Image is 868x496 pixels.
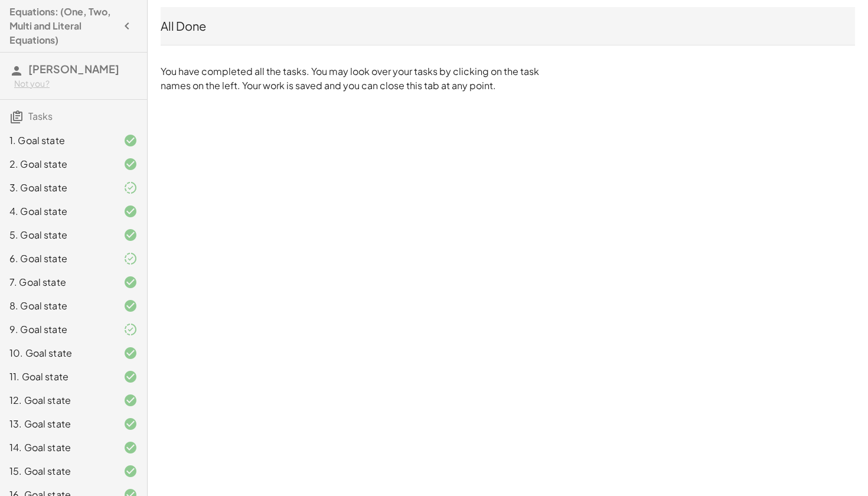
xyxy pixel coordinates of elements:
[123,275,138,289] i: Task finished and correct.
[9,181,105,195] div: 3. Goal state
[9,464,105,478] div: 15. Goal state
[123,346,138,360] i: Task finished and correct.
[9,346,105,360] div: 10. Goal state
[28,62,119,76] span: [PERSON_NAME]
[28,110,53,122] span: Tasks
[9,252,105,266] div: 6. Goal state
[9,417,105,431] div: 13. Goal state
[9,228,105,242] div: 5. Goal state
[9,370,105,384] div: 11. Goal state
[14,78,138,90] div: Not you?
[123,228,138,242] i: Task finished and correct.
[9,322,105,337] div: 9. Goal state
[123,393,138,407] i: Task finished and correct.
[123,204,138,218] i: Task finished and correct.
[123,440,138,455] i: Task finished and correct.
[123,157,138,171] i: Task finished and correct.
[9,204,105,218] div: 4. Goal state
[9,275,105,289] div: 7. Goal state
[9,133,105,148] div: 1. Goal state
[123,181,138,195] i: Task finished and part of it marked as correct.
[123,417,138,431] i: Task finished and correct.
[9,440,105,455] div: 14. Goal state
[9,157,105,171] div: 2. Goal state
[123,464,138,478] i: Task finished and correct.
[9,299,105,313] div: 8. Goal state
[123,133,138,148] i: Task finished and correct.
[123,370,138,384] i: Task finished and correct.
[123,252,138,266] i: Task finished and part of it marked as correct.
[161,18,855,34] div: All Done
[161,64,544,93] p: You have completed all the tasks. You may look over your tasks by clicking on the task names on t...
[9,393,105,407] div: 12. Goal state
[123,299,138,313] i: Task finished and correct.
[9,5,116,47] h4: Equations: (One, Two, Multi and Literal Equations)
[123,322,138,337] i: Task finished and part of it marked as correct.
